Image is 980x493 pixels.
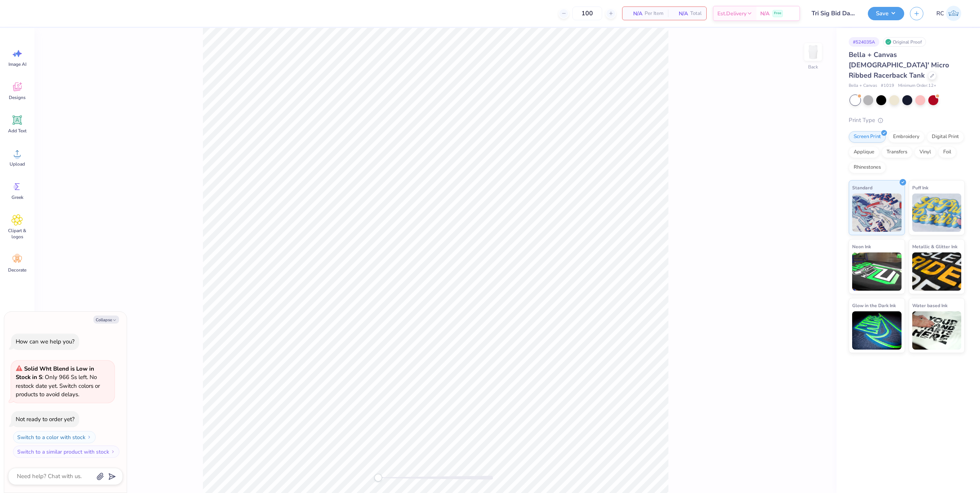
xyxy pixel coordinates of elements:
span: : Only 966 Ss left. No restock date yet. Switch colors or products to avoid delays. [16,365,100,399]
div: Applique [849,146,879,158]
span: Clipart & logos [5,228,30,240]
img: Standard [852,194,902,232]
div: Screen Print [849,131,886,143]
div: Digital Print [927,131,964,143]
div: Embroidery [888,131,924,143]
img: Switch to a color with stock [87,435,91,439]
span: N/A [760,10,769,18]
span: Water based Ink [912,301,947,309]
img: Neon Ink [852,252,902,291]
span: Metallic & Glitter Ink [912,242,957,251]
div: # 524035A [849,37,879,47]
span: Designs [9,94,26,101]
button: Save [868,7,904,20]
div: How can we help you? [16,338,75,345]
span: Total [690,10,702,18]
span: Glow in the Dark Ink [852,301,896,309]
span: Standard [852,184,872,192]
span: Est. Delivery [717,10,746,18]
div: Rhinestones [849,162,886,173]
span: RC [936,9,944,18]
span: Bella + Canvas [DEMOGRAPHIC_DATA]' Micro Ribbed Racerback Tank [849,50,949,80]
span: Add Text [8,128,26,134]
span: N/A [627,10,642,18]
div: Print Type [849,116,965,125]
span: Minimum Order: 12 + [898,83,936,89]
div: Not ready to order yet? [16,415,75,423]
span: Upload [10,161,25,167]
div: Vinyl [915,146,936,158]
a: RC [933,6,965,21]
img: Switch to a similar product with stock [111,449,115,454]
span: N/A [673,10,688,18]
img: Puff Ink [912,194,962,232]
div: Accessibility label [374,474,382,482]
span: Bella + Canvas [849,83,877,89]
span: Decorate [8,267,26,273]
span: Per Item [645,10,663,18]
img: Metallic & Glitter Ink [912,252,962,291]
span: Neon Ink [852,242,871,251]
button: Collapse [93,316,119,324]
div: Foil [938,146,956,158]
span: Puff Ink [912,184,928,192]
strong: Solid Wht Blend is Low in Stock in S [16,365,94,381]
button: Switch to a color with stock [13,431,96,443]
span: Free [774,11,781,16]
input: – – [572,7,602,20]
img: Glow in the Dark Ink [852,311,902,350]
span: # 1019 [881,83,894,89]
span: Greek [11,194,23,200]
span: Image AI [8,61,26,67]
img: Water based Ink [912,311,962,350]
button: Switch to a similar product with stock [13,446,119,458]
div: Back [808,63,818,70]
img: Back [805,44,821,60]
input: Untitled Design [806,6,862,21]
div: Transfers [882,146,912,158]
img: Rio Cabojoc [946,6,961,21]
div: Original Proof [883,37,926,47]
